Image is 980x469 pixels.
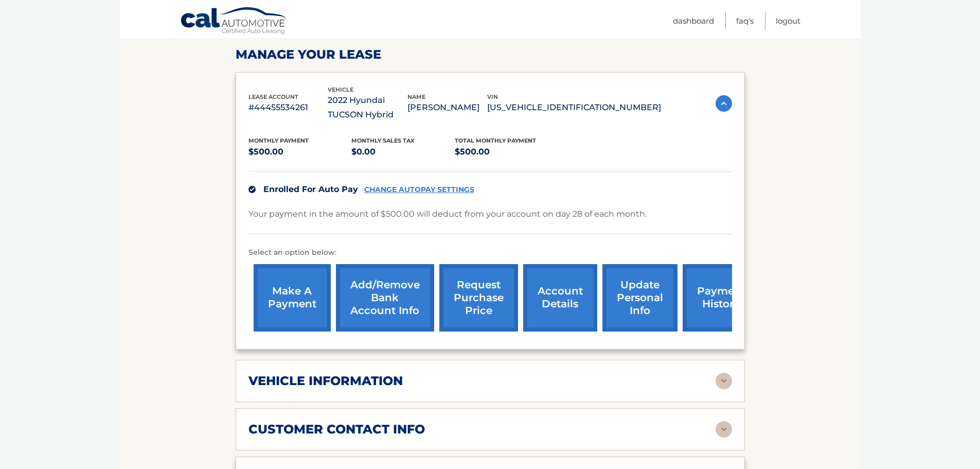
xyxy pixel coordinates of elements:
img: accordion-active.svg [716,95,732,112]
p: 2022 Hyundai TUCSON Hybrid [328,93,407,122]
span: lease account [248,93,298,100]
a: Logout [776,12,800,29]
a: FAQ's [736,12,754,29]
p: [PERSON_NAME] [407,100,487,115]
a: make a payment [254,264,331,332]
h2: vehicle information [248,373,403,389]
p: Select an option below: [248,247,732,259]
a: Dashboard [673,12,714,29]
span: vehicle [328,86,353,93]
p: $0.00 [351,145,455,159]
span: Enrolled For Auto Pay [263,184,358,194]
a: Cal Automotive [180,7,288,37]
span: Monthly sales Tax [351,137,415,144]
p: $500.00 [455,145,558,159]
a: Add/Remove bank account info [336,264,434,332]
span: vin [487,93,498,100]
p: $500.00 [248,145,352,159]
a: account details [523,264,597,332]
a: CHANGE AUTOPAY SETTINGS [364,185,474,194]
a: request purchase price [439,264,518,332]
img: accordion-rest.svg [716,373,732,389]
h2: Manage Your Lease [236,47,745,62]
p: #44455534261 [248,100,328,115]
span: Monthly Payment [248,137,309,144]
a: update personal info [602,264,678,332]
img: check.svg [248,186,256,193]
a: payment history [683,264,760,332]
img: accordion-rest.svg [716,421,732,438]
p: Your payment in the amount of $500.00 will deduct from your account on day 28 of each month. [248,207,647,221]
span: name [407,93,425,100]
p: [US_VEHICLE_IDENTIFICATION_NUMBER] [487,100,661,115]
h2: customer contact info [248,422,425,437]
span: Total Monthly Payment [455,137,536,144]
